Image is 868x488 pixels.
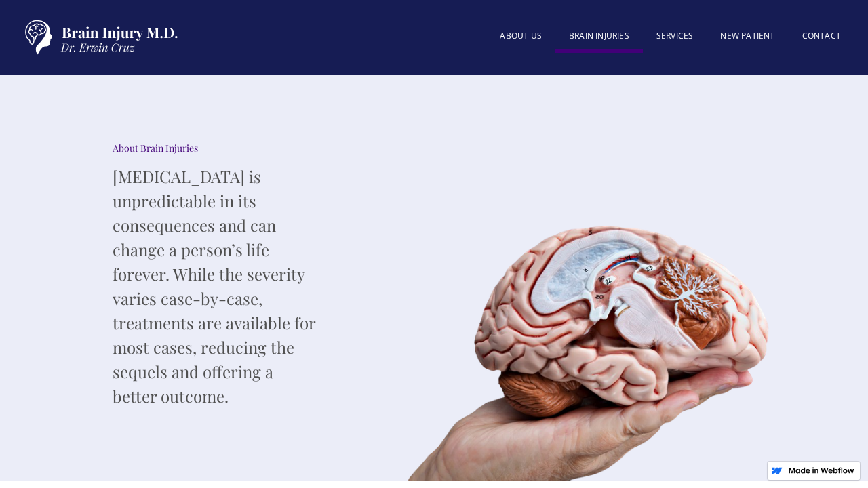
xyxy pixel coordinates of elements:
[14,14,183,61] a: home
[789,22,854,49] a: Contact
[643,22,707,49] a: SERVICES
[555,22,643,53] a: BRAIN INJURIES
[788,467,854,474] img: Made in Webflow
[707,22,788,49] a: New patient
[113,164,316,408] p: [MEDICAL_DATA] is unpredictable in its consequences and can change a person’s life forever. While...
[486,22,555,49] a: About US
[113,142,316,155] div: About Brain Injuries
